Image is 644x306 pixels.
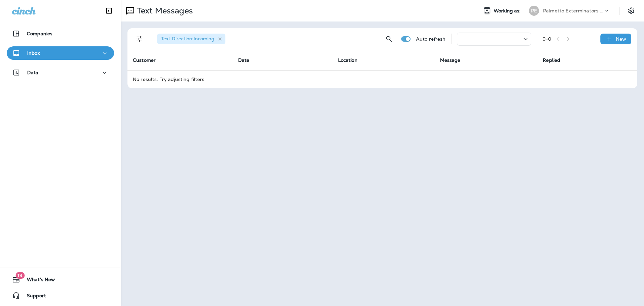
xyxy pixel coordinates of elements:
p: Companies [27,31,52,36]
button: Companies [7,27,114,40]
span: Customer [133,57,156,63]
button: Settings [625,5,637,17]
button: Data [7,66,114,79]
button: Search Messages [382,32,396,46]
td: No results. Try adjusting filters [127,70,637,88]
span: Date [238,57,250,63]
button: 19What's New [7,273,114,286]
button: Filters [133,32,146,46]
button: Inbox [7,46,114,60]
div: PE [529,6,539,16]
span: Replied [543,57,560,63]
p: Text Messages [134,6,193,16]
div: Text Direction:Incoming [157,34,225,44]
span: Working as: [494,8,522,14]
span: Text Direction : Incoming [161,36,214,42]
span: What's New [20,277,55,285]
button: Collapse Sidebar [100,4,118,17]
p: Inbox [27,50,40,56]
p: New [616,36,626,42]
span: Message [440,57,461,63]
div: 0 - 0 [542,36,551,42]
p: Data [27,70,39,75]
button: Support [7,289,114,302]
span: Support [20,293,46,301]
p: Palmetto Exterminators LLC [543,8,603,13]
span: Location [338,57,358,63]
p: Auto refresh [416,36,446,42]
span: 19 [15,272,24,279]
